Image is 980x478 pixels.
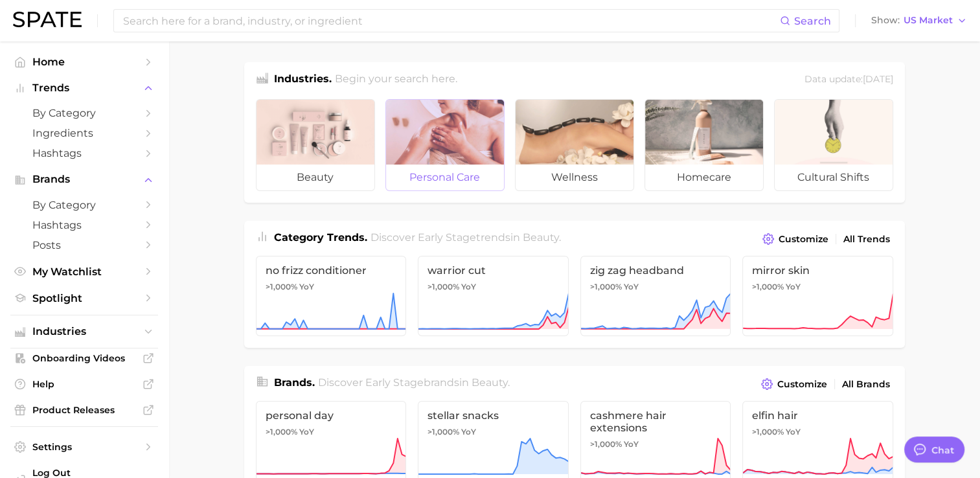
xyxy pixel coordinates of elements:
[385,99,505,191] a: personal care
[10,374,158,394] a: Help
[256,256,407,336] a: no frizz conditioner>1,000% YoY
[32,199,136,211] span: by Category
[266,282,297,291] span: >1,000%
[742,256,893,336] a: mirror skin>1,000% YoY
[32,326,136,337] span: Industries
[299,282,314,292] span: YoY
[516,165,633,190] span: wellness
[427,264,559,277] span: warrior cut
[10,262,158,282] a: My Watchlist
[318,376,510,389] span: Discover Early Stage brands in .
[871,17,900,24] span: Show
[10,322,158,341] button: Industries
[32,292,136,304] span: Spotlight
[10,123,158,143] a: Ingredients
[523,231,559,244] span: beauty
[515,99,634,191] a: wellness
[122,10,780,32] input: Search here for a brand, industry, or ingredient
[786,282,801,292] span: YoY
[590,282,622,291] span: >1,000%
[32,127,136,139] span: Ingredients
[10,215,158,235] a: Hashtags
[370,231,561,244] span: Discover Early Stage trends in .
[752,409,883,422] span: elfin hair
[299,427,314,437] span: YoY
[32,378,136,390] span: Help
[842,379,890,390] span: All Brands
[461,282,476,292] span: YoY
[775,165,893,190] span: cultural shifts
[590,264,722,277] span: zig zag headband
[10,103,158,123] a: by Category
[32,107,136,119] span: by Category
[10,195,158,215] a: by Category
[335,71,457,89] h2: Begin your search here.
[427,427,459,437] span: >1,000%
[10,235,158,255] a: Posts
[10,170,158,189] button: Brands
[10,143,158,163] a: Hashtags
[256,165,374,190] span: beauty
[840,231,893,248] a: All Trends
[839,376,893,393] a: All Brands
[10,78,158,98] button: Trends
[804,71,893,89] div: Data update: [DATE]
[274,71,332,89] h1: Industries.
[32,441,136,453] span: Settings
[752,282,784,291] span: >1,000%
[10,400,158,420] a: Product Releases
[843,234,890,245] span: All Trends
[590,409,722,434] span: cashmere hair extensions
[266,409,397,422] span: personal day
[779,234,828,245] span: Customize
[624,282,639,292] span: YoY
[32,147,136,159] span: Hashtags
[580,256,731,336] a: zig zag headband>1,000% YoY
[777,379,827,390] span: Customize
[752,427,784,437] span: >1,000%
[418,256,569,336] a: warrior cut>1,000% YoY
[758,375,830,393] button: Customize
[645,165,763,190] span: homecare
[644,99,764,191] a: homecare
[274,231,367,244] span: Category Trends .
[10,437,158,457] a: Settings
[266,427,297,437] span: >1,000%
[10,348,158,368] a: Onboarding Videos
[752,264,883,277] span: mirror skin
[266,264,397,277] span: no frizz conditioner
[624,439,639,450] span: YoY
[32,239,136,251] span: Posts
[32,174,136,185] span: Brands
[274,376,315,389] span: Brands .
[472,376,508,389] span: beauty
[13,12,82,27] img: SPATE
[427,282,459,291] span: >1,000%
[10,288,158,308] a: Spotlight
[32,219,136,231] span: Hashtags
[868,12,970,29] button: ShowUS Market
[590,439,622,449] span: >1,000%
[904,17,953,24] span: US Market
[32,404,136,416] span: Product Releases
[786,427,801,437] span: YoY
[32,56,136,68] span: Home
[759,230,831,248] button: Customize
[461,427,476,437] span: YoY
[256,99,375,191] a: beauty
[774,99,893,191] a: cultural shifts
[427,409,559,422] span: stellar snacks
[32,82,136,94] span: Trends
[32,266,136,278] span: My Watchlist
[10,52,158,72] a: Home
[386,165,504,190] span: personal care
[794,15,831,27] span: Search
[32,352,136,364] span: Onboarding Videos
